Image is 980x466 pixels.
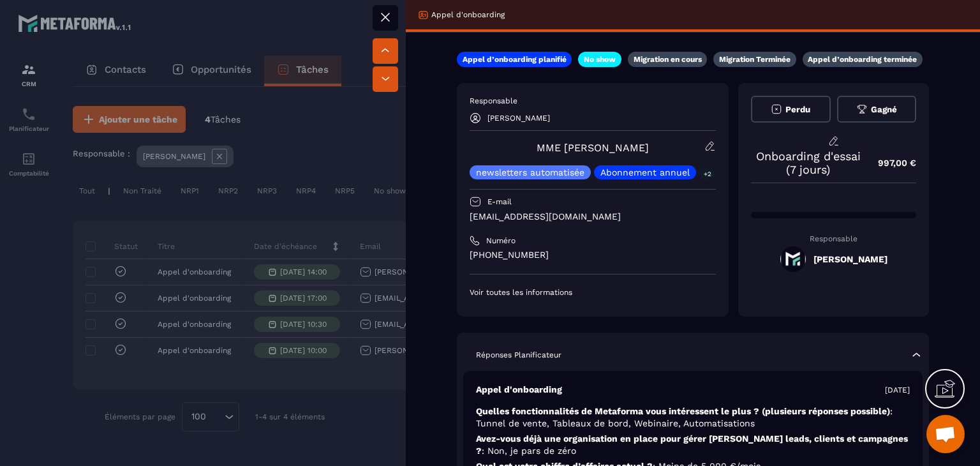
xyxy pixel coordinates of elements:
[482,446,576,456] span: : Non, je pars de zéro
[470,96,716,106] p: Responsable
[537,142,649,154] a: MME [PERSON_NAME]
[463,54,567,64] p: Appel d’onboarding planifié
[476,384,562,396] p: Appel d'onboarding
[487,114,550,123] p: [PERSON_NAME]
[470,211,716,223] p: [EMAIL_ADDRESS][DOMAIN_NAME]
[634,54,702,64] p: Migration en cours
[871,105,897,114] span: Gagné
[476,350,561,360] p: Réponses Planificateur
[719,54,791,64] p: Migration Terminée
[808,54,917,64] p: Appel d’onboarding terminée
[865,151,916,176] p: 997,00 €
[885,385,910,395] p: [DATE]
[699,167,716,181] p: +2
[785,105,810,114] span: Perdu
[470,249,716,261] p: [PHONE_NUMBER]
[751,96,831,123] button: Perdu
[837,96,917,123] button: Gagné
[751,234,916,243] p: Responsable
[751,149,865,176] p: Onboarding d'essai (7 jours)
[584,54,616,64] p: No show
[476,405,910,430] p: Quelles fonctionnalités de Metaforma vous intéressent le plus ? (plusieurs réponses possible)
[486,236,516,246] p: Numéro
[600,168,690,177] p: Abonnement annuel
[431,10,505,20] p: Appel d'onboarding
[926,415,965,453] div: Ouvrir le chat
[487,197,512,207] p: E-mail
[476,168,584,177] p: newsletters automatisée
[813,254,887,264] h5: [PERSON_NAME]
[470,287,716,297] p: Voir toutes les informations
[476,433,910,457] p: Avez-vous déjà une organisation en place pour gérer [PERSON_NAME] leads, clients et campagnes ?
